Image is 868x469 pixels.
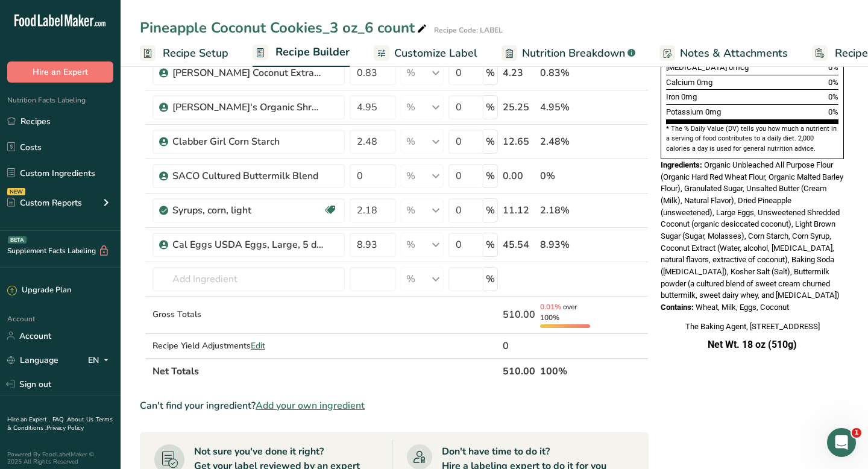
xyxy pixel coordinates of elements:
button: Hire an Expert [7,61,113,83]
span: Potassium [666,107,703,116]
a: Notes & Attachments [659,40,788,67]
div: [PERSON_NAME]'s Organic Shredded Coconut [172,100,323,115]
div: 8.93% [540,238,591,252]
a: Privacy Policy [46,424,84,432]
span: 0mg [697,78,712,87]
div: 2.48% [540,134,591,149]
div: Can't find your ingredient? [140,398,649,413]
div: 510.00 [503,307,535,322]
span: 0% [828,107,838,116]
div: Custom Reports [7,197,82,209]
span: Contains: [661,303,694,312]
span: 0% [828,63,838,72]
div: 0 [503,339,535,353]
div: Upgrade Plan [7,285,71,297]
span: 0mg [681,92,697,101]
span: 0.01% [540,302,561,312]
span: 1 [852,428,861,438]
div: 4.95% [540,100,591,115]
span: Add your own ingredient [256,398,365,413]
a: FAQ . [52,415,67,424]
div: Recipe Yield Adjustments [153,339,345,352]
span: 0% [828,78,838,87]
div: [PERSON_NAME] Coconut Extract, 11 fl. oz. Bottle [172,66,323,80]
span: Wheat, Milk, Eggs, Coconut [696,303,789,312]
span: Notes & Attachments [680,45,788,61]
span: Edit [251,340,265,351]
div: 11.12 [503,203,535,218]
span: Ingredients: [661,160,702,169]
div: Cal Eggs USDA Eggs, Large, 5 dozen-count [172,238,323,252]
div: 0% [540,169,591,183]
th: 100% [538,358,594,383]
div: Syrups, corn, light [172,203,323,218]
span: Customize Label [394,45,477,61]
div: Clabber Girl Corn Starch [172,134,323,149]
div: 0.00 [503,169,535,183]
div: 25.25 [503,100,535,115]
div: SACO Cultured Buttermilk Blend [172,169,323,183]
span: [MEDICAL_DATA] [666,63,727,72]
div: 2.18% [540,203,591,218]
div: 12.65 [503,134,535,149]
div: BETA [8,236,27,244]
div: Recipe Code: LABEL [434,25,503,36]
strong: Net Wt. 18 oz (510g) [708,339,797,350]
div: 4.23 [503,66,535,80]
a: Terms & Conditions . [7,415,113,432]
section: * The % Daily Value (DV) tells you how much a nutrient in a serving of food contributes to a dail... [666,124,838,154]
a: Recipe Setup [140,40,228,67]
th: Net Totals [150,358,500,383]
span: 0mg [705,107,721,116]
span: Recipe Setup [163,45,228,61]
div: 45.54 [503,238,535,252]
div: NEW [7,188,25,195]
a: Customize Label [374,40,477,67]
div: EN [88,353,113,367]
span: over 100% [540,302,577,323]
span: 0mcg [729,63,749,72]
a: Recipe Builder [253,39,350,68]
a: About Us . [67,415,96,424]
a: Hire an Expert . [7,415,50,424]
th: 510.00 [500,358,538,383]
div: 0.83% [540,66,591,80]
span: Iron [666,92,679,101]
span: Nutrition Breakdown [522,45,625,61]
div: Gross Totals [153,308,345,321]
div: Powered By FoodLabelMaker © 2025 All Rights Reserved [7,451,113,465]
iframe: Intercom live chat [827,428,856,457]
span: Calcium [666,78,695,87]
input: Add Ingredient [153,267,345,291]
a: Nutrition Breakdown [502,40,635,67]
div: The Baking Agent, [STREET_ADDRESS] [661,321,844,333]
span: 0% [828,92,838,101]
span: Recipe Builder [275,44,350,60]
a: Language [7,350,58,371]
span: Organic Unbleached All Purpose Flour (Organic Hard Red Wheat Flour, Organic Malted Barley Flour),... [661,160,843,300]
div: Pineapple Coconut Cookies_3 oz_6 count [140,17,429,39]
